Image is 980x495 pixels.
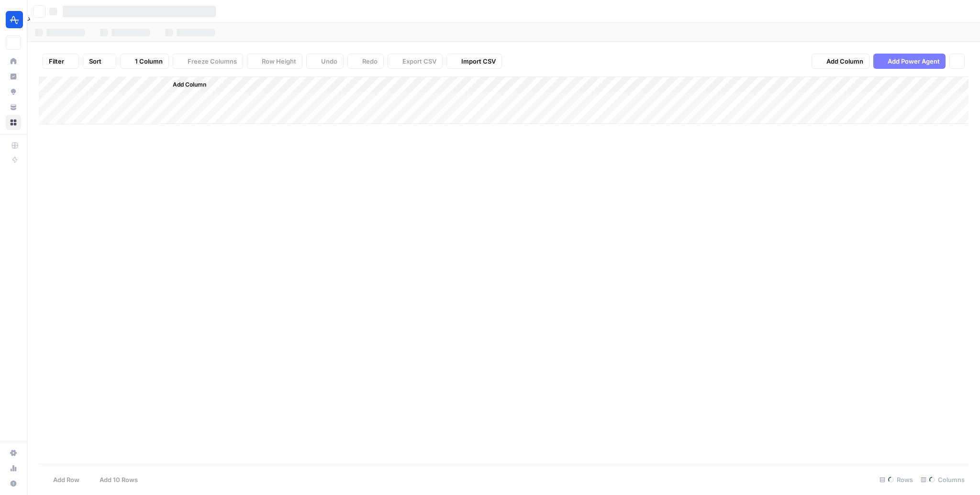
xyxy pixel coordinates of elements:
[888,56,940,66] span: Add Power Agent
[262,56,296,66] span: Row Height
[306,54,344,69] button: Undo
[402,56,436,66] span: Export CSV
[461,56,496,66] span: Import CSV
[347,54,384,69] button: Redo
[135,56,163,66] span: 1 Column
[6,461,21,476] a: Usage
[49,56,64,66] span: Filter
[6,8,21,32] button: Workspace: Amplitude
[39,472,85,487] button: Add Row
[6,476,21,491] button: Help + Support
[6,445,21,461] a: Settings
[446,54,502,69] button: Import CSV
[43,54,79,69] button: Filter
[917,472,969,487] div: Columns
[876,472,917,487] div: Rows
[85,472,144,487] button: Add 10 Rows
[826,56,863,66] span: Add Column
[53,475,79,484] span: Add Row
[120,54,169,69] button: 1 Column
[6,115,21,130] a: Browse
[6,54,21,69] a: Home
[83,54,116,69] button: Sort
[160,78,210,91] button: Add Column
[173,80,206,89] span: Add Column
[388,54,443,69] button: Export CSV
[173,54,243,69] button: Freeze Columns
[100,475,138,484] span: Add 10 Rows
[247,54,302,69] button: Row Height
[873,54,946,69] button: Add Power Agent
[6,11,23,28] img: Amplitude Logo
[362,56,378,66] span: Redo
[6,99,21,115] a: Your Data
[321,56,337,66] span: Undo
[188,56,237,66] span: Freeze Columns
[6,84,21,99] a: Opportunities
[6,69,21,84] a: Insights
[812,54,869,69] button: Add Column
[89,56,101,66] span: Sort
